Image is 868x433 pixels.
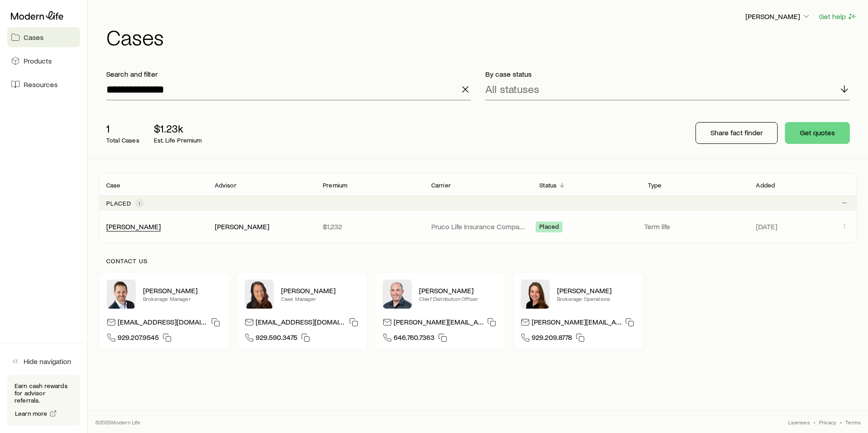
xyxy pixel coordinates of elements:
p: [EMAIL_ADDRESS][DOMAIN_NAME] [256,317,345,330]
span: Hide navigation [24,357,71,366]
h1: Cases [106,26,857,48]
p: Placed [106,200,131,207]
button: Get quotes [785,122,850,144]
button: Hide navigation [7,351,80,371]
p: Status [539,182,557,189]
a: Licenses [788,418,809,426]
button: Share fact finder [695,122,778,144]
p: Type [648,182,662,189]
p: [PERSON_NAME] [281,286,360,295]
a: Privacy [819,418,836,426]
a: Cases [7,27,80,47]
p: Carrier [431,182,451,189]
span: Products [24,56,52,65]
a: [PERSON_NAME] [106,222,161,231]
p: [PERSON_NAME] [143,286,222,295]
p: Share fact finder [710,128,763,137]
p: Earn cash rewards for advisor referrals. [15,382,73,404]
p: Brokerage Operations [557,295,636,302]
p: Term life [644,222,745,231]
div: Earn cash rewards for advisor referrals.Learn more [7,375,80,426]
a: Products [7,51,80,71]
p: [PERSON_NAME] [419,286,498,295]
span: Placed [539,223,559,232]
button: [PERSON_NAME] [745,11,811,22]
button: Get help [819,11,857,22]
p: Search and filter [106,69,471,79]
p: Total Cases [106,137,139,144]
img: Dan Pierson [383,280,412,309]
img: Abby McGuigan [245,280,274,309]
p: [PERSON_NAME][EMAIL_ADDRESS][DOMAIN_NAME] [532,317,621,330]
p: All statuses [485,83,539,95]
span: Resources [24,80,58,89]
p: Added [756,182,775,189]
span: 929.590.3475 [256,333,297,345]
p: Est. Life Premium [154,137,202,144]
a: Resources [7,74,80,94]
img: Nick Weiler [107,280,136,309]
div: [PERSON_NAME] [215,222,269,231]
p: Contact us [106,257,850,265]
span: Cases [24,33,44,42]
div: [PERSON_NAME] [106,222,161,231]
p: Brokerage Manager [143,295,222,302]
span: • [840,418,842,426]
p: [EMAIL_ADDRESS][DOMAIN_NAME] [118,317,207,330]
span: 1 [138,200,140,207]
img: Ellen Wall [521,280,550,309]
p: Premium [323,182,347,189]
p: [PERSON_NAME] [557,286,636,295]
p: 1 [106,122,139,135]
p: Advisor [215,182,237,189]
p: Pruco Life Insurance Company [431,222,525,231]
span: • [814,418,815,426]
p: $1.23k [154,122,202,135]
p: $1,232 [323,222,417,231]
p: Chief Distribution Officer [419,295,498,302]
p: [PERSON_NAME][EMAIL_ADDRESS][DOMAIN_NAME] [394,317,483,330]
a: Terms [845,418,861,426]
p: By case status [485,69,850,79]
span: [DATE] [756,222,777,231]
span: Learn more [15,410,48,417]
span: 929.209.8778 [532,333,572,345]
div: Client cases [99,173,857,243]
p: [PERSON_NAME] [745,12,811,21]
span: 646.760.7363 [394,333,434,345]
p: Case Manager [281,295,360,302]
span: 929.207.9545 [118,333,159,345]
p: © 2025 Modern Life [95,418,141,426]
p: Case [106,182,121,189]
